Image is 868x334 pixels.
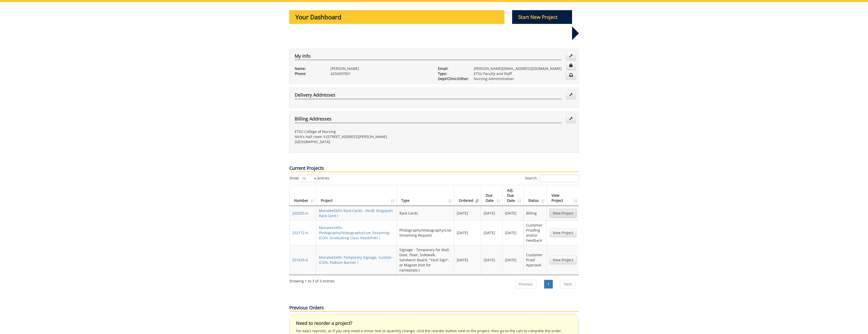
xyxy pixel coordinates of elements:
[454,220,481,245] td: [DATE]
[397,220,454,245] td: Photography/Videography/Live Streaming Request
[295,66,323,71] p: Name:
[289,305,579,312] p: Previous Orders
[330,71,430,76] p: 4234397051
[316,185,397,206] th: Project: activate to sort column ascending
[295,54,561,60] h4: My Info
[481,185,502,206] th: Due Date: activate to sort column ascending
[566,52,576,60] a: Edit Info
[566,114,576,123] a: Edit Addresses
[295,129,430,134] p: ETSU College of Nursing
[539,175,579,182] input: Search:
[481,245,502,275] td: [DATE]
[319,225,392,240] a: MonaleeSethi-Photography/Videography/Live Streaming - (CON: Graduating Class Headshots )
[292,211,308,216] a: 260205-A
[502,245,524,275] td: [DATE]
[454,245,481,275] td: [DATE]
[549,209,577,218] a: View Project
[549,229,577,237] a: View Project
[438,71,466,76] p: Type:
[319,255,394,265] a: MonaleeSethi-Temporary Signage, Custom - (CON: Podium Banner )
[298,175,318,182] select: Showentries
[295,116,561,123] h4: Billing Addresses
[438,76,466,81] p: Dept/Clinic/Other:
[296,321,572,326] h4: Need to reorder a project?
[397,185,454,206] th: Type: activate to sort column ascending
[549,256,577,264] a: View Project
[289,175,329,182] label: Show entries
[319,208,393,218] a: MonaleeSethi-Rack Cards - (NUR: Kingsport Rack Card )
[524,206,547,220] td: Billing
[502,220,524,245] td: [DATE]
[524,245,547,275] td: Customer Proof Approval
[515,280,536,289] a: Previous
[525,175,579,182] label: Search:
[295,93,561,99] h4: Delivery Addresses
[512,10,572,24] p: Start New Project
[502,206,524,220] td: [DATE]
[474,66,574,71] p: [PERSON_NAME][EMAIL_ADDRESS][DOMAIN_NAME]
[438,66,466,71] p: Email:
[292,230,308,235] a: 252172-A
[330,66,430,71] p: [PERSON_NAME]
[290,185,316,206] th: Number: activate to sort column ascending
[524,185,547,206] th: Status: activate to sort column ascending
[524,220,547,245] td: Customer Proofing and/or Feedback
[292,257,308,262] a: 251639-A
[502,185,524,206] th: Adj. Due Date: activate to sort column ascending
[566,71,576,80] a: Change Communication Preferences
[295,71,323,76] p: Phone:
[454,206,481,220] td: [DATE]
[474,71,574,76] p: ETSU Faculty and Staff
[289,10,505,24] p: Your Dashboard
[566,90,576,99] a: Edit Addresses
[561,280,575,289] a: Next
[481,220,502,245] td: [DATE]
[289,165,579,172] p: Current Projects
[397,206,454,220] td: Rack Cards
[289,277,335,284] div: Showing 1 to 3 of 3 entries
[544,280,553,289] a: 1
[474,76,574,81] p: Nursing Administration
[512,15,572,20] a: Start New Project
[295,139,430,144] p: [GEOGRAPHIC_DATA]
[397,245,454,275] td: Signage - Temporary for Wall, Door, Floor, Sidewalk, Sandwich Board, "Yard Sign", or Magnet (Not ...
[566,61,576,70] a: Change Password
[547,185,579,206] th: View Project: activate to sort column ascending
[295,134,430,139] p: NIck's Hall room 3-[STREET_ADDRESS][PERSON_NAME]
[481,206,502,220] td: [DATE]
[454,185,481,206] th: Ordered: activate to sort column ascending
